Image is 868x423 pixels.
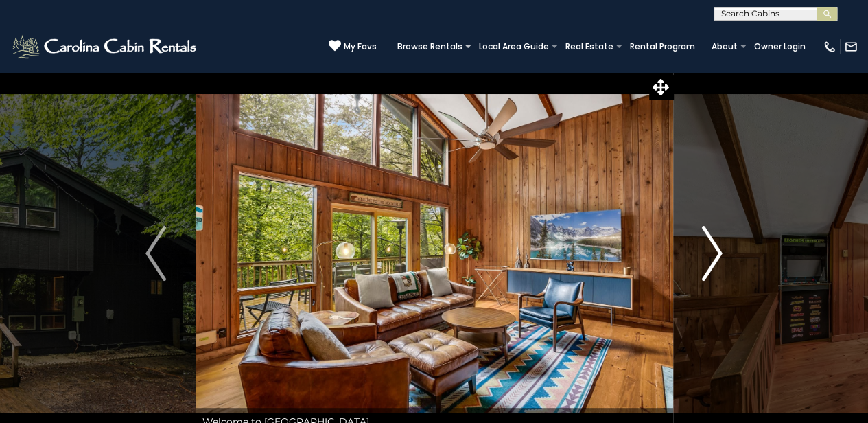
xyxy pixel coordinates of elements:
a: My Favs [329,39,377,54]
span: My Favs [344,41,377,53]
img: White-1-2.png [10,33,200,60]
a: Real Estate [559,37,620,56]
img: arrow [145,226,166,281]
a: Owner Login [747,37,812,56]
a: About [705,37,744,56]
a: Rental Program [623,37,702,56]
img: mail-regular-white.png [844,40,858,54]
a: Local Area Guide [472,37,556,56]
a: Browse Rentals [390,37,469,56]
img: arrow [702,226,723,281]
img: phone-regular-white.png [823,40,836,54]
